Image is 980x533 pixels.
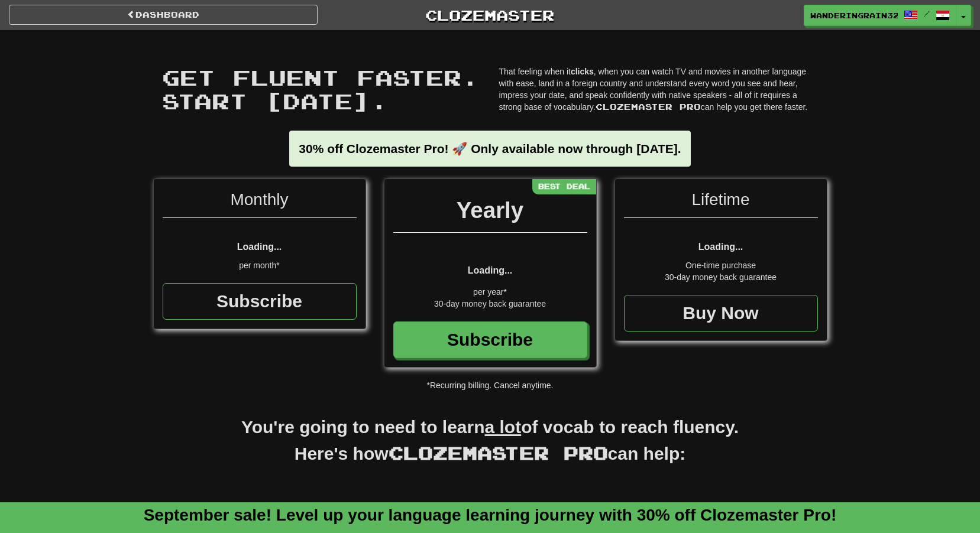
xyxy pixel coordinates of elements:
[163,188,357,218] div: Monthly
[9,5,318,25] a: Dashboard
[571,67,594,76] strong: clicks
[163,283,357,320] a: Subscribe
[499,66,819,113] p: That feeling when it , when you can watch TV and movies in another language with ease, land in a ...
[393,194,587,233] div: Yearly
[335,5,644,25] a: Clozemaster
[810,10,898,21] span: WanderingRain3219
[804,5,956,26] a: WanderingRain3219 /
[596,102,701,112] span: Clozemaster Pro
[389,442,608,463] span: Clozemaster Pro
[624,271,818,283] div: 30-day money back guarantee
[624,295,818,331] a: Buy Now
[237,242,282,252] span: Loading...
[393,298,587,310] div: 30-day money back guarantee
[299,142,681,155] strong: 30% off Clozemaster Pro! 🚀 Only available now through [DATE].
[624,259,818,271] div: One-time purchase
[624,188,818,218] div: Lifetime
[393,321,587,358] a: Subscribe
[485,417,522,437] u: a lot
[393,286,587,298] div: per year*
[532,179,596,194] div: Best Deal
[162,64,479,113] span: Get fluent faster. Start [DATE].
[698,242,743,252] span: Loading...
[163,259,357,271] div: per month*
[144,506,837,524] a: September sale! Level up your language learning journey with 30% off Clozemaster Pro!
[153,415,827,479] h2: You're going to need to learn of vocab to reach fluency. Here's how can help:
[924,9,930,18] span: /
[468,265,513,275] span: Loading...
